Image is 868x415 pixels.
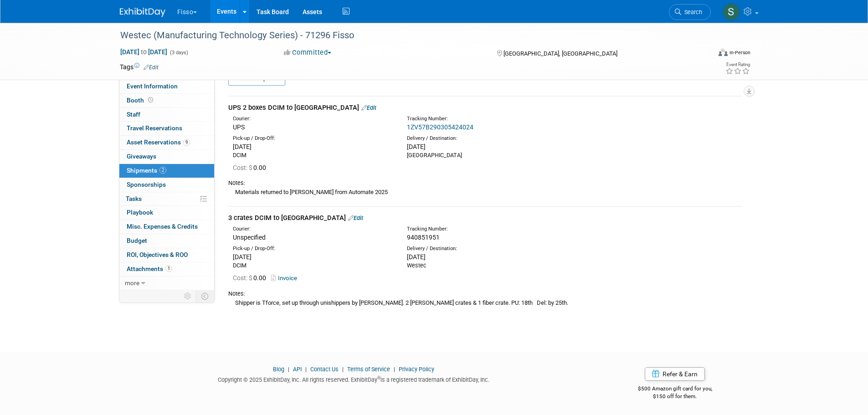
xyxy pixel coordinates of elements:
[126,195,142,202] span: Tasks
[273,366,284,373] a: Blog
[645,367,705,381] a: Refer & Earn
[119,136,214,149] a: Asset Reservations9
[144,64,159,71] a: Edit
[657,47,751,61] div: Event Format
[180,290,196,302] td: Personalize Event Tab Strip
[233,123,393,132] div: UPS
[127,124,182,132] span: Travel Reservations
[228,187,742,197] div: Materials returned to [PERSON_NAME] from Automate 2025
[127,97,155,104] span: Booth
[119,220,214,234] a: Misc. Expenses & Credits
[361,104,376,111] a: Edit
[348,215,363,221] a: Edit
[119,192,214,206] a: Tasks
[120,8,165,17] img: ExhibitDay
[407,123,473,131] a: 1ZV57B290305424024
[233,261,393,270] div: DCIM
[119,234,214,248] a: Budget
[119,108,214,122] a: Staff
[127,223,198,230] span: Misc. Expenses & Credits
[127,82,178,90] span: Event Information
[159,167,166,174] span: 2
[117,27,697,44] div: Westec (Manufacturing Technology Series) - 71296 Fisso
[233,164,270,171] span: 0.00
[723,3,740,20] img: Samantha Meyers
[139,48,148,56] span: to
[127,251,188,258] span: ROI, Objectives & ROO
[119,262,214,276] a: Attachments1
[310,366,339,373] a: Contact Us
[233,274,270,282] span: 0.00
[407,115,611,123] div: Tracking Number:
[233,164,253,171] span: Cost: $
[377,375,380,380] sup: ®
[407,234,440,241] span: 940851951
[183,139,190,146] span: 9
[233,252,393,261] div: [DATE]
[399,366,434,373] a: Privacy Policy
[293,366,302,373] a: API
[119,248,214,262] a: ROI, Objectives & ROO
[407,252,567,261] div: [DATE]
[601,379,749,400] div: $500 Amazon gift card for you,
[228,298,742,307] div: Shipper is Tforce, set up through unishippers by [PERSON_NAME]. 2 [PERSON_NAME] crates & 1 fiber ...
[233,115,393,123] div: Courier:
[169,50,188,56] span: (3 days)
[119,80,214,93] a: Event Information
[120,374,588,384] div: Copyright © 2025 ExhibitDay, Inc. All rights reserved. ExhibitDay is a registered trademark of Ex...
[119,94,214,108] a: Booth
[127,237,147,244] span: Budget
[286,366,292,373] span: |
[228,179,742,187] div: Notes:
[233,225,393,233] div: Courier:
[303,366,309,373] span: |
[125,279,139,287] span: more
[503,50,617,57] span: [GEOGRAPHIC_DATA], [GEOGRAPHIC_DATA]
[281,48,335,57] button: Committed
[228,290,742,298] div: Notes:
[127,153,156,160] span: Giveaways
[233,233,393,242] div: Unspecified
[127,111,140,118] span: Staff
[233,274,253,282] span: Cost: $
[127,181,166,188] span: Sponsorships
[233,135,393,142] div: Pick-up / Drop-Off:
[127,138,190,146] span: Asset Reservations
[340,366,346,373] span: |
[228,213,742,223] div: 3 crates DCIM to [GEOGRAPHIC_DATA]
[120,48,168,56] span: [DATE] [DATE]
[725,62,750,67] div: Event Rating
[119,206,214,220] a: Playbook
[407,135,567,142] div: Delivery / Destination:
[127,265,172,272] span: Attachments
[681,9,702,15] span: Search
[347,366,390,373] a: Terms of Service
[719,49,728,56] img: Format-Inperson.png
[119,178,214,192] a: Sponsorships
[407,245,567,252] div: Delivery / Destination:
[729,49,750,56] div: In-Person
[146,97,155,103] span: Booth not reserved yet
[119,150,214,164] a: Giveaways
[127,167,166,174] span: Shipments
[119,164,214,178] a: Shipments2
[407,261,567,270] div: Westec
[127,209,153,216] span: Playbook
[407,142,567,151] div: [DATE]
[119,122,214,135] a: Travel Reservations
[120,62,159,72] td: Tags
[228,103,742,113] div: UPS 2 boxes DCIM to [GEOGRAPHIC_DATA]
[233,245,393,252] div: Pick-up / Drop-Off:
[271,275,301,282] a: Invoice
[601,393,749,400] div: $150 off for them.
[233,142,393,151] div: [DATE]
[119,277,214,290] a: more
[407,151,567,159] div: [GEOGRAPHIC_DATA]
[669,4,711,20] a: Search
[195,290,214,302] td: Toggle Event Tabs
[391,366,397,373] span: |
[165,265,172,272] span: 1
[233,151,393,159] div: DCIM
[407,225,611,233] div: Tracking Number:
